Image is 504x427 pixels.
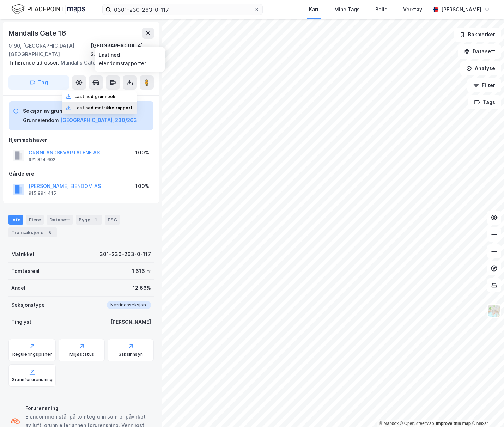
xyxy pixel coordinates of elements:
button: Analyse [460,61,501,75]
div: Tinglyst [11,318,31,326]
div: Mine Tags [334,5,360,14]
div: Last ned grunnbok [74,94,115,99]
div: Reguleringsplaner [12,352,52,357]
div: Bolig [375,5,388,14]
div: Grunneiendom [23,116,59,124]
div: 6 [47,229,54,236]
div: Grunnforurensning [12,377,53,383]
div: Andel [11,284,25,292]
div: [PERSON_NAME] [441,5,481,14]
div: Matrikkel [11,250,34,258]
div: Saksinnsyn [119,352,143,357]
div: 100% [135,148,149,157]
div: Kart [309,5,319,14]
button: Filter [467,78,501,92]
div: Mandalls Gate [STREET_ADDRESS] [8,59,148,67]
button: Tags [468,95,501,109]
div: 921 824 602 [29,157,55,163]
div: Eiere [26,215,44,225]
div: 12.66% [133,284,151,292]
div: Info [8,215,23,225]
iframe: Chat Widget [469,393,504,427]
div: [GEOGRAPHIC_DATA], 230/263/0/117 [91,42,154,59]
div: Tomteareal [11,267,40,275]
div: Gårdeiere [9,170,153,178]
div: Bygg [76,215,102,225]
div: 1 [92,216,99,223]
div: Verktøy [403,5,422,14]
img: Z [487,304,501,317]
button: Datasett [458,44,501,59]
div: ESG [105,215,120,225]
a: Improve this map [436,421,471,426]
div: Datasett [47,215,73,225]
button: [GEOGRAPHIC_DATA], 230/263 [60,116,137,124]
div: Seksjonstype [11,301,45,309]
div: Mandalls Gate 16 [8,28,67,39]
div: Hjemmelshaver [9,136,153,144]
div: Forurensning [25,404,151,413]
input: Søk på adresse, matrikkel, gårdeiere, leietakere eller personer [111,4,254,15]
span: Tilhørende adresser: [8,60,61,66]
button: Bokmerker [454,28,501,42]
div: 100% [135,182,149,190]
div: Last ned matrikkelrapport [74,105,133,111]
div: [PERSON_NAME] [110,318,151,326]
div: 0190, [GEOGRAPHIC_DATA], [GEOGRAPHIC_DATA] [8,42,91,59]
div: Miljøstatus [69,352,94,357]
div: 915 994 415 [29,190,56,196]
a: OpenStreetMap [400,421,434,426]
button: Tag [8,75,69,90]
div: Seksjon av grunneiendom [23,107,137,115]
div: 1 616 ㎡ [132,267,151,275]
img: logo.f888ab2527a4732fd821a326f86c7f29.svg [11,3,85,16]
a: Mapbox [379,421,399,426]
div: Transaksjoner [8,227,57,237]
div: 301-230-263-0-117 [99,250,151,258]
